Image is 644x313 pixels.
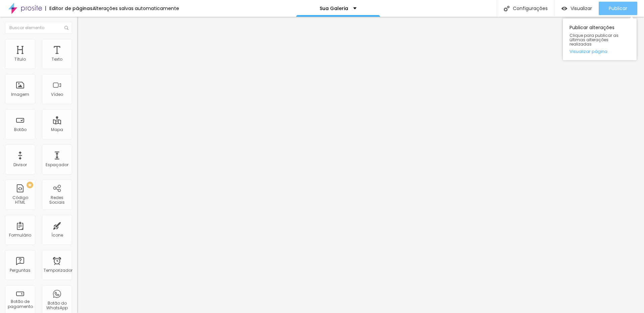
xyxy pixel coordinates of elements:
font: Botão [14,127,26,132]
font: Perguntas [10,267,31,273]
a: Visualizar página [570,49,630,54]
font: Imagem [11,91,29,97]
font: Texto [52,56,62,62]
font: Redes Sociais [49,195,65,205]
font: Publicar alterações [570,24,614,31]
font: Botão do WhatsApp [46,300,68,311]
font: Divisor [13,162,27,168]
font: Mapa [51,127,63,132]
font: Botão de pagamento [8,299,33,309]
font: Espaçador [46,162,68,168]
button: Publicar [599,2,637,15]
font: Clique para publicar as últimas alterações realizadas [570,33,619,47]
font: Sua Galeria [320,5,348,12]
font: Visualizar página [570,48,607,55]
font: Código HTML [12,195,28,205]
font: Publicar [609,5,627,12]
font: Formulário [9,232,31,238]
font: Ícone [51,232,63,238]
font: Visualizar [571,5,592,12]
input: Buscar elemento [5,22,72,34]
font: Título [14,56,26,62]
font: Alterações salvas automaticamente [93,5,179,12]
font: Configurações [513,5,548,12]
font: Vídeo [51,91,63,97]
font: Temporizador [44,267,72,273]
img: Ícone [64,26,68,30]
img: Ícone [504,6,509,11]
button: Visualizar [555,2,599,15]
img: view-1.svg [561,6,567,11]
font: Editor de páginas [49,5,93,12]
